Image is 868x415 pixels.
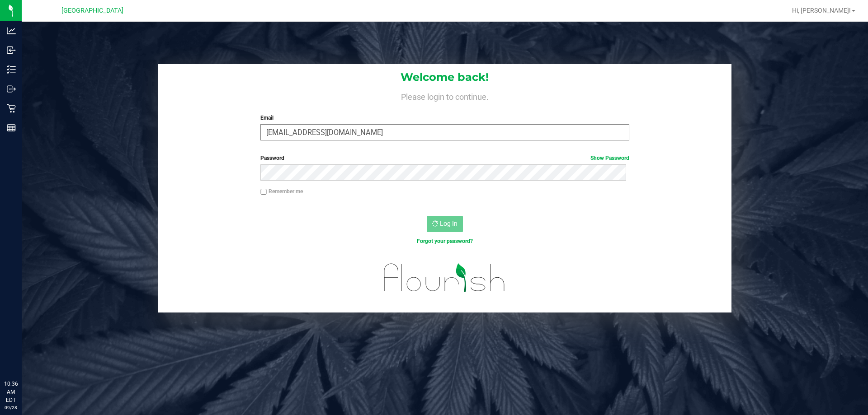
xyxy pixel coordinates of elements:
[7,123,16,132] inline-svg: Reports
[61,7,123,14] span: [GEOGRAPHIC_DATA]
[260,187,303,196] label: Remember me
[427,216,463,232] button: Log In
[158,90,731,101] h4: Please login to continue.
[260,189,267,195] input: Remember me
[7,26,16,35] inline-svg: Analytics
[158,71,731,83] h1: Welcome back!
[590,155,629,161] a: Show Password
[7,104,16,113] inline-svg: Retail
[4,404,18,411] p: 09/28
[792,7,851,14] span: Hi, [PERSON_NAME]!
[7,84,16,93] inline-svg: Outbound
[4,380,18,404] p: 10:36 AM EDT
[373,255,516,301] img: flourish_logo.svg
[260,114,629,122] label: Email
[417,238,473,244] a: Forgot your password?
[260,155,284,161] span: Password
[440,220,458,227] span: Log In
[7,65,16,74] inline-svg: Inventory
[7,46,16,55] inline-svg: Inbound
